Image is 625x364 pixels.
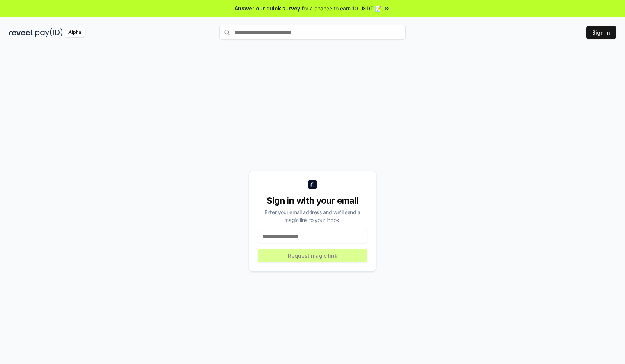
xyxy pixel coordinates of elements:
[235,4,300,12] span: Answer our quick survey
[35,28,63,37] img: pay_id
[258,195,367,207] div: Sign in with your email
[302,4,381,12] span: for a chance to earn 10 USDT 📝
[308,180,317,189] img: logo_small
[586,26,616,39] button: Sign In
[258,208,367,224] div: Enter your email address and we’ll send a magic link to your inbox.
[64,28,85,37] div: Alpha
[9,28,34,37] img: reveel_dark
